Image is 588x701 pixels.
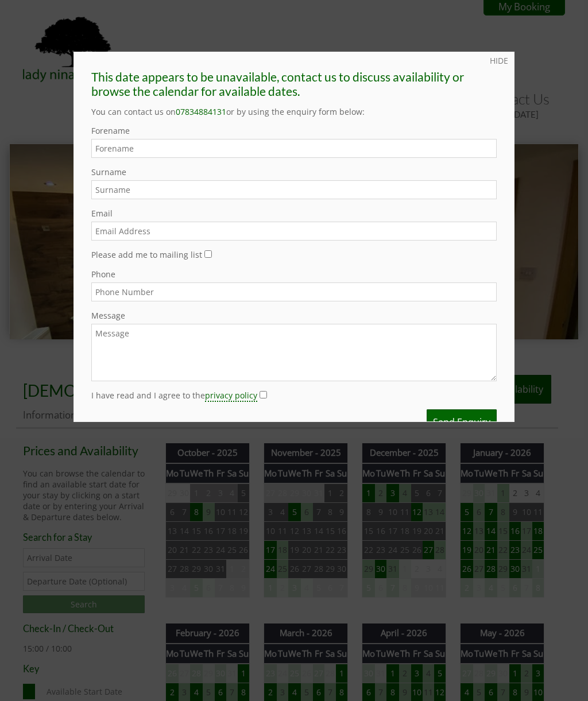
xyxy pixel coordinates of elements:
[91,166,497,177] label: Surname
[91,125,497,136] label: Forename
[91,390,257,401] label: I have read and I agree to the
[91,249,202,260] label: Please add me to mailing list
[490,55,508,66] a: HIDE
[91,69,497,98] h2: This date appears to be unavailable, contact us to discuss availability or browse the calendar fo...
[91,208,497,219] label: Email
[91,222,497,241] input: Email Address
[176,106,226,117] a: 07834884131
[91,310,497,321] label: Message
[91,269,497,280] label: Phone
[91,139,497,158] input: Forename
[91,282,497,301] input: Phone Number
[205,390,257,402] a: privacy policy
[91,106,497,117] p: You can contact us on or by using the enquiry form below:
[427,409,497,435] button: Send Enquiry
[91,180,497,199] input: Surname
